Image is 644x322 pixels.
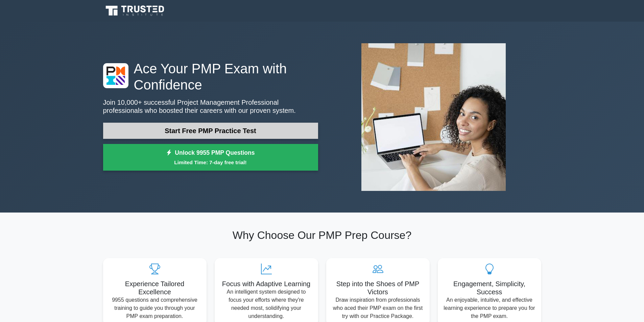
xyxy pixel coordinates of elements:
[112,158,310,166] small: Limited Time: 7-day free trial!
[443,280,536,296] h5: Engagement, Simplicity, Success
[109,280,201,296] h5: Experience Tailored Excellence
[109,296,201,320] p: 9955 questions and comprehensive training to guide you through your PMP exam preparation.
[103,229,541,242] h2: Why Choose Our PMP Prep Course?
[443,296,536,320] p: An enjoyable, intuitive, and effective learning experience to prepare you for the PMP exam.
[103,123,318,139] a: Start Free PMP Practice Test
[103,98,318,115] p: Join 10,000+ successful Project Management Professional professionals who boosted their careers w...
[220,280,313,288] h5: Focus with Adaptive Learning
[332,296,424,320] p: Draw inspiration from professionals who aced their PMP exam on the first try with our Practice Pa...
[103,60,318,93] h1: Ace Your PMP Exam with Confidence
[103,144,318,171] a: Unlock 9955 PMP QuestionsLimited Time: 7-day free trial!
[220,288,313,320] p: An intelligent system designed to focus your efforts where they're needed most, solidifying your ...
[332,280,424,296] h5: Step into the Shoes of PMP Victors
